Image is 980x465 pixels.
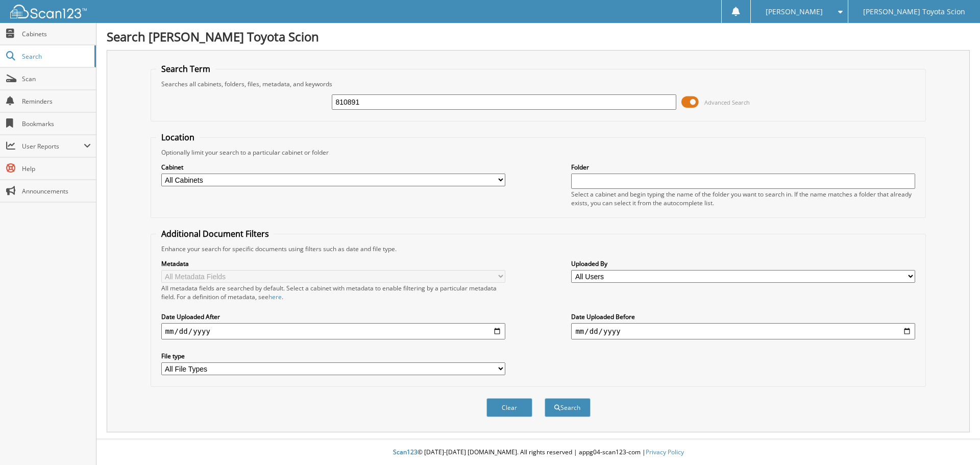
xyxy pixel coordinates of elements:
legend: Additional Document Filters [156,228,274,239]
span: [PERSON_NAME] [766,9,823,15]
a: Privacy Policy [646,448,684,456]
label: Uploaded By [571,259,915,268]
label: Date Uploaded After [161,312,505,321]
label: Cabinet [161,163,505,172]
span: Scan [22,75,91,83]
button: Search [545,398,591,417]
h1: Search [PERSON_NAME] Toyota Scion [107,28,970,45]
span: Announcements [22,187,91,195]
a: here [268,292,282,301]
span: Cabinets [22,30,91,38]
div: Select a cabinet and begin typing the name of the folder you want to search in. If the name match... [571,190,915,207]
span: Bookmarks [22,119,91,128]
iframe: Chat Widget [929,416,980,465]
button: Clear [486,398,532,417]
div: © [DATE]-[DATE] [DOMAIN_NAME]. All rights reserved | appg04-scan123-com | [96,440,980,465]
span: Reminders [22,97,91,106]
img: scan123-logo-white.svg [10,5,87,18]
span: Scan123 [393,448,418,456]
legend: Location [156,132,200,143]
div: Searches all cabinets, folders, files, metadata, and keywords [156,80,921,88]
label: Metadata [161,259,505,268]
legend: Search Term [156,63,215,75]
span: Help [22,164,91,173]
div: All metadata fields are searched by default. Select a cabinet with metadata to enable filtering b... [161,284,505,301]
span: Search [22,52,89,61]
input: end [571,323,915,339]
label: Folder [571,163,915,172]
span: [PERSON_NAME] Toyota Scion [863,9,965,15]
span: User Reports [22,142,84,151]
div: Enhance your search for specific documents using filters such as date and file type. [156,244,921,253]
input: start [161,323,505,339]
div: Optionally limit your search to a particular cabinet or folder [156,148,921,157]
label: File type [161,352,505,360]
span: Advanced Search [704,99,750,106]
label: Date Uploaded Before [571,312,915,321]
